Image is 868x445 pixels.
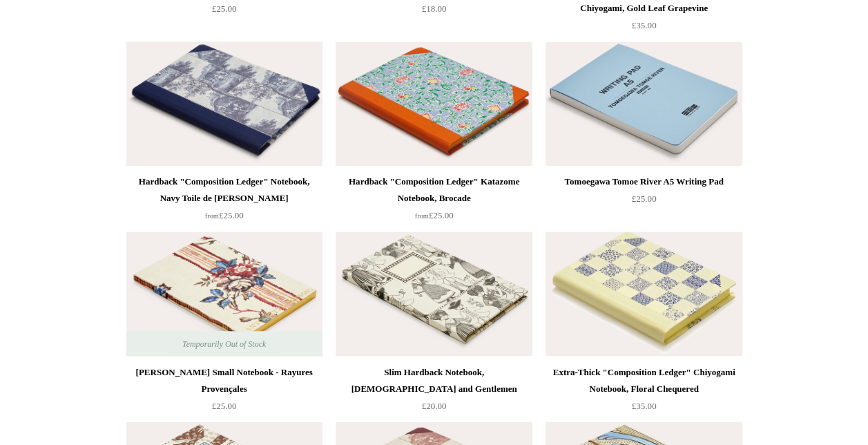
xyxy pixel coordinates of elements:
[549,173,738,190] div: Tomoegawa Tomoe River A5 Writing Pad
[339,363,528,397] div: Slim Hardback Notebook, [DEMOGRAPHIC_DATA] and Gentlemen
[205,210,244,220] span: £25.00
[415,212,429,220] span: from
[336,231,532,356] img: Slim Hardback Notebook, Ladies and Gentlemen
[130,173,319,207] div: Hardback "Composition Ledger" Notebook, Navy Toile de [PERSON_NAME]
[126,173,322,230] a: Hardback "Composition Ledger" Notebook, Navy Toile de [PERSON_NAME] from£25.00
[336,41,532,166] img: Hardback "Composition Ledger" Katazome Notebook, Brocade
[336,41,532,166] a: Hardback "Composition Ledger" Katazome Notebook, Brocade Hardback "Composition Ledger" Katazome N...
[632,193,657,204] span: £25.00
[212,400,237,410] span: £25.00
[546,231,742,356] a: Extra-Thick "Composition Ledger" Chiyogami Notebook, Floral Chequered Extra-Thick "Composition Le...
[546,363,742,420] a: Extra-Thick "Composition Ledger" Chiyogami Notebook, Floral Chequered £35.00
[546,41,742,166] img: Tomoegawa Tomoe River A5 Writing Pad
[339,173,528,207] div: Hardback "Composition Ledger" Katazome Notebook, Brocade
[336,173,532,230] a: Hardback "Composition Ledger" Katazome Notebook, Brocade from£25.00
[632,20,657,30] span: £35.00
[546,41,742,166] a: Tomoegawa Tomoe River A5 Writing Pad Tomoegawa Tomoe River A5 Writing Pad
[546,231,742,356] img: Extra-Thick "Composition Ledger" Chiyogami Notebook, Floral Chequered
[126,41,322,166] a: Hardback "Composition Ledger" Notebook, Navy Toile de Jouy Hardback "Composition Ledger" Notebook...
[212,3,237,14] span: £25.00
[415,210,454,220] span: £25.00
[336,231,532,356] a: Slim Hardback Notebook, Ladies and Gentlemen Slim Hardback Notebook, Ladies and Gentlemen
[126,231,322,356] a: Antoinette Poisson Small Notebook - Rayures Provençales Antoinette Poisson Small Notebook - Rayur...
[168,331,280,356] span: Temporarily Out of Stock
[546,173,742,230] a: Tomoegawa Tomoe River A5 Writing Pad £25.00
[549,363,738,397] div: Extra-Thick "Composition Ledger" Chiyogami Notebook, Floral Chequered
[126,363,322,420] a: [PERSON_NAME] Small Notebook - Rayures Provençales £25.00
[336,363,532,420] a: Slim Hardback Notebook, [DEMOGRAPHIC_DATA] and Gentlemen £20.00
[130,363,319,397] div: [PERSON_NAME] Small Notebook - Rayures Provençales
[632,400,657,410] span: £35.00
[422,3,447,14] span: £18.00
[126,231,322,356] img: Antoinette Poisson Small Notebook - Rayures Provençales
[126,41,322,166] img: Hardback "Composition Ledger" Notebook, Navy Toile de Jouy
[422,400,447,410] span: £20.00
[205,212,219,220] span: from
